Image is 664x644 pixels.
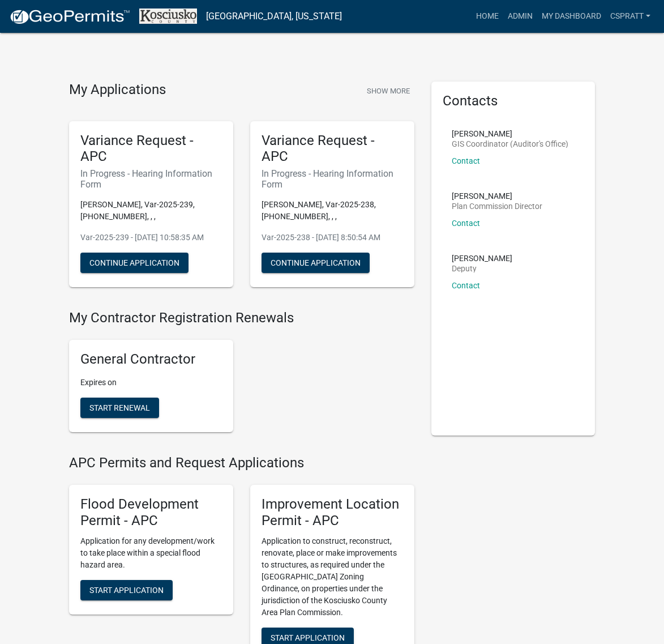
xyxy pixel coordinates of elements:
button: Continue Application [262,253,370,273]
p: Deputy [452,265,512,272]
p: Var-2025-238 - [DATE] 8:50:54 AM [262,232,403,244]
img: Kosciusko County, Indiana [139,8,197,24]
h5: Flood Development Permit - APC [80,496,222,529]
p: [PERSON_NAME] [452,130,568,138]
wm-registration-list-section: My Contractor Registration Renewals [69,310,414,441]
p: [PERSON_NAME], Var-2025-238, [PHONE_NUMBER], , , [262,199,403,223]
h5: Contacts [443,93,584,109]
p: Plan Commission Director [452,202,542,210]
a: Admin [503,6,537,27]
a: cspratt [606,6,655,27]
p: GIS Coordinator (Auditor's Office) [452,140,568,148]
a: Contact [452,219,480,228]
h6: In Progress - Hearing Information Form [80,168,222,190]
span: Start Application [271,633,345,642]
a: [GEOGRAPHIC_DATA], [US_STATE] [206,7,342,26]
span: Start Application [89,586,164,595]
button: Continue Application [80,253,189,273]
h4: My Applications [69,82,166,99]
h4: My Contractor Registration Renewals [69,310,414,326]
a: Home [472,6,503,27]
p: Application for any development/work to take place within a special flood hazard area. [80,535,222,571]
p: Application to construct, reconstruct, renovate, place or make improvements to structures, as req... [262,535,403,619]
button: Start Application [80,580,173,600]
h6: In Progress - Hearing Information Form [262,168,403,190]
button: Start Renewal [80,398,159,418]
h5: General Contractor [80,351,222,368]
p: Var-2025-239 - [DATE] 10:58:35 AM [80,232,222,244]
h5: Variance Request - APC [80,133,222,165]
h5: Improvement Location Permit - APC [262,496,403,529]
h4: APC Permits and Request Applications [69,455,414,471]
button: Show More [362,82,414,100]
a: Contact [452,156,480,165]
p: [PERSON_NAME] [452,254,512,262]
span: Start Renewal [89,403,150,412]
a: Contact [452,281,480,290]
p: Expires on [80,377,222,389]
h5: Variance Request - APC [262,133,403,165]
a: My Dashboard [537,6,606,27]
p: [PERSON_NAME], Var-2025-239, [PHONE_NUMBER], , , [80,199,222,223]
p: [PERSON_NAME] [452,192,542,200]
